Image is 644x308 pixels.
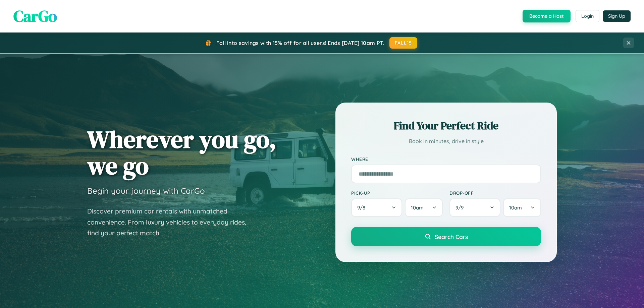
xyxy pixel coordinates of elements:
[523,10,571,22] button: Become a Host
[389,37,418,49] button: FALL15
[449,190,541,196] label: Drop-off
[503,198,541,217] button: 10am
[357,204,369,211] span: 9 / 8
[351,227,541,246] button: Search Cars
[411,204,424,211] span: 10am
[87,206,255,239] p: Discover premium car rentals with unmatched convenience. From luxury vehicles to everyday rides, ...
[449,198,500,217] button: 9/9
[216,40,384,46] span: Fall into savings with 15% off for all users! Ends [DATE] 10am PT.
[509,204,522,211] span: 10am
[351,190,443,196] label: Pick-up
[87,186,205,196] h3: Begin your journey with CarGo
[351,118,541,133] h2: Find Your Perfect Ride
[351,156,541,162] label: Where
[576,10,599,22] button: Login
[351,198,402,217] button: 9/8
[603,10,631,22] button: Sign Up
[351,136,541,146] p: Book in minutes, drive in style
[13,5,57,27] span: CarGo
[405,198,443,217] button: 10am
[87,126,276,179] h1: Wherever you go, we go
[435,233,468,240] span: Search Cars
[455,204,467,211] span: 9 / 9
